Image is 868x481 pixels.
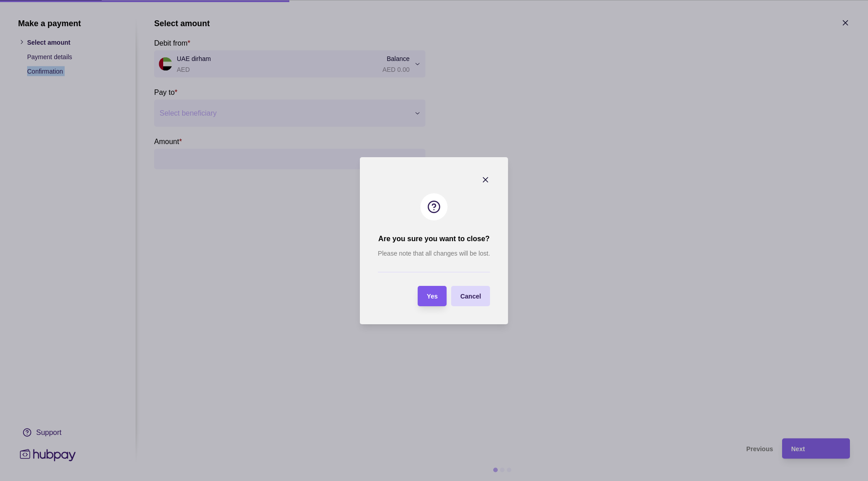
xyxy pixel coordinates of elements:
[378,234,490,244] h2: Are you sure you want to close?
[418,286,447,306] button: Yes
[451,286,490,306] button: Cancel
[427,293,438,300] span: Yes
[378,248,490,258] p: Please note that all changes will be lost.
[460,293,481,300] span: Cancel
